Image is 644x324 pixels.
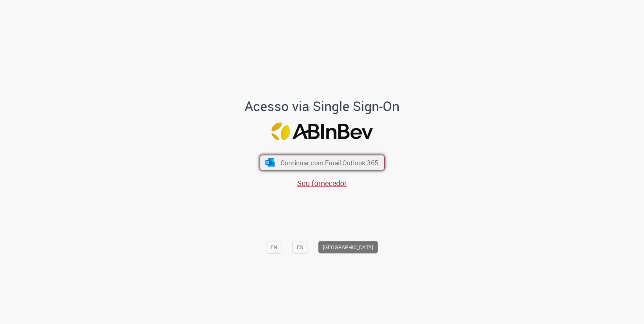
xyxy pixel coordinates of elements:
[271,123,373,141] img: Logo ABInBev
[297,178,347,188] a: Sou fornecedor
[219,99,425,114] h1: Acesso via Single Sign-On
[265,158,275,167] img: ícone Azure/Microsoft 360
[266,241,282,254] button: EN
[280,158,378,167] span: Continuar com Email Outlook 365
[260,155,385,170] button: ícone Azure/Microsoft 360 Continuar com Email Outlook 365
[292,241,308,254] button: ES
[318,241,378,254] button: [GEOGRAPHIC_DATA]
